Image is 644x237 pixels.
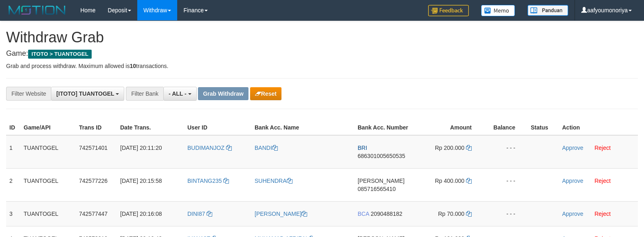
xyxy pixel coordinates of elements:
[484,120,528,135] th: Balance
[594,145,611,151] a: Reject
[594,211,611,217] a: Reject
[358,211,369,217] span: BCA
[120,211,162,217] span: [DATE] 20:16:08
[79,178,108,184] span: 742577226
[6,29,638,46] h1: Withdraw Grab
[481,5,515,16] img: Button%20Memo.svg
[117,120,184,135] th: Date Trans.
[56,90,114,97] span: [ITOTO] TUANTOGEL
[358,145,367,151] span: BRI
[76,120,117,135] th: Trans ID
[126,87,163,101] div: Filter Bank
[198,87,248,100] button: Grab Withdraw
[130,63,136,69] strong: 10
[428,5,469,16] img: Feedback.jpg
[187,211,205,217] span: DINI87
[20,135,76,169] td: TUANTOGEL
[187,211,212,217] a: DINI87
[358,178,404,184] span: [PERSON_NAME]
[6,62,638,70] p: Grab and process withdraw. Maximum allowed is transactions.
[562,145,583,151] a: Approve
[484,201,528,226] td: - - -
[6,4,68,16] img: MOTION_logo.png
[169,90,187,97] span: - ALL -
[594,178,611,184] a: Reject
[484,135,528,169] td: - - -
[163,87,196,101] button: - ALL -
[184,120,251,135] th: User ID
[79,211,108,217] span: 742577447
[435,178,464,184] span: Rp 400.000
[358,153,405,159] span: Copy 686301005650535 to clipboard
[562,211,583,217] a: Approve
[251,120,354,135] th: Bank Acc. Name
[484,168,528,201] td: - - -
[120,178,162,184] span: [DATE] 20:15:58
[187,178,222,184] span: BINTANG235
[435,145,464,151] span: Rp 200.000
[418,120,484,135] th: Amount
[466,145,472,151] a: Copy 200000 to clipboard
[79,145,108,151] span: 742571401
[51,87,124,101] button: [ITOTO] TUANTOGEL
[28,50,92,59] span: ITOTO > TUANTOGEL
[6,201,20,226] td: 3
[438,211,465,217] span: Rp 70.000
[6,50,638,58] h4: Game:
[562,178,583,184] a: Approve
[466,178,472,184] a: Copy 400000 to clipboard
[255,145,278,151] a: BANDI
[6,87,51,101] div: Filter Website
[6,120,20,135] th: ID
[6,135,20,169] td: 1
[559,120,638,135] th: Action
[466,211,472,217] a: Copy 70000 to clipboard
[250,87,281,100] button: Reset
[6,168,20,201] td: 2
[358,186,396,192] span: Copy 085716565410 to clipboard
[528,5,568,16] img: panduan.png
[120,145,162,151] span: [DATE] 20:11:20
[20,201,76,226] td: TUANTOGEL
[255,211,307,217] a: [PERSON_NAME]
[187,178,229,184] a: BINTANG235
[187,145,224,151] span: BUDIMANJOZ
[187,145,232,151] a: BUDIMANJOZ
[354,120,418,135] th: Bank Acc. Number
[528,120,559,135] th: Status
[20,168,76,201] td: TUANTOGEL
[20,120,76,135] th: Game/API
[371,211,402,217] span: Copy 2090488182 to clipboard
[255,178,292,184] a: SUHENDRA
